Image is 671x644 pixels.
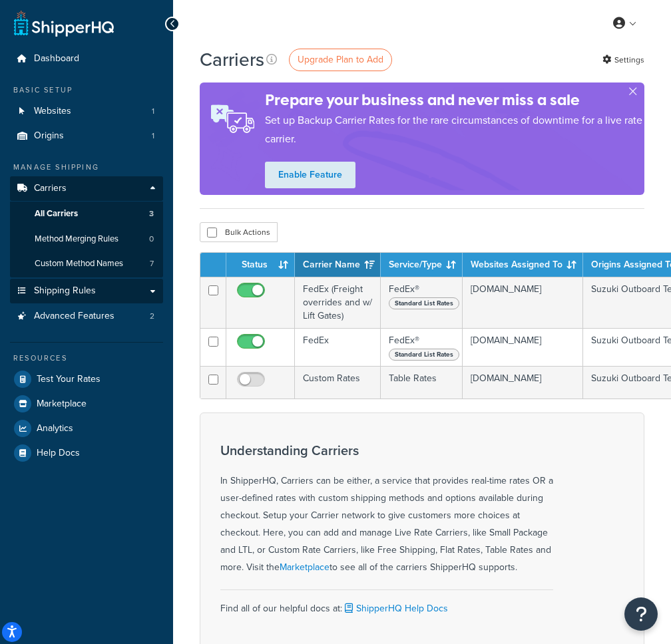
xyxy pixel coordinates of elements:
[10,99,163,124] a: Websites 1
[602,51,644,69] a: Settings
[10,392,163,416] a: Marketplace
[10,176,163,201] a: Carriers
[10,162,163,173] div: Manage Shipping
[10,124,163,148] a: Origins 1
[150,258,154,269] span: 7
[10,251,163,276] a: Custom Method Names 7
[10,99,163,124] li: Websites
[463,328,583,366] td: [DOMAIN_NAME]
[10,441,163,465] a: Help Docs
[289,49,392,71] a: Upgrade Plan to Add
[381,253,463,277] th: Service/Type: activate to sort column ascending
[381,277,463,328] td: FedEx®
[10,176,163,277] li: Carriers
[34,285,96,297] span: Shipping Rules
[10,227,163,251] a: Method Merging Rules 0
[35,234,118,245] span: Method Merging Rules
[152,106,154,117] span: 1
[10,304,163,329] li: Advanced Features
[34,53,79,65] span: Dashboard
[200,90,265,147] img: ad-rules-rateshop-fe6ec290ccb7230408bd80ed9643f0289d75e0ffd9eb532fc0e269fcd187b520.png
[37,448,80,459] span: Help Docs
[10,227,163,251] li: Method Merging Rules
[265,111,644,148] p: Set up Backup Carrier Rates for the rare circumstances of downtime for a live rate carrier.
[220,443,553,458] h3: Understanding Carriers
[10,304,163,329] a: Advanced Features 2
[149,208,154,220] span: 3
[37,374,101,385] span: Test Your Rates
[220,443,553,576] div: In ShipperHQ, Carriers can be either, a service that provides real-time rates OR a user-defined r...
[37,399,87,410] span: Marketplace
[10,84,163,96] div: Basic Setup
[463,366,583,399] td: [DOMAIN_NAME]
[10,367,163,391] a: Test Your Rates
[10,202,163,226] li: All Carriers
[34,183,67,194] span: Carriers
[35,258,123,269] span: Custom Method Names
[34,130,64,142] span: Origins
[389,349,459,361] span: Standard List Rates
[265,89,644,111] h4: Prepare your business and never miss a sale
[389,297,459,309] span: Standard List Rates
[10,353,163,364] div: Resources
[463,253,583,277] th: Websites Assigned To: activate to sort column ascending
[220,589,553,617] div: Find all of our helpful docs at:
[298,53,383,67] span: Upgrade Plan to Add
[463,277,583,328] td: [DOMAIN_NAME]
[14,10,114,37] a: ShipperHQ Home
[295,366,381,399] td: Custom Rates
[280,560,330,574] a: Marketplace
[10,202,163,226] a: All Carriers 3
[150,311,154,322] span: 2
[200,47,264,73] h1: Carriers
[265,162,355,188] a: Enable Feature
[35,208,78,220] span: All Carriers
[10,47,163,71] a: Dashboard
[10,251,163,276] li: Custom Method Names
[34,311,114,322] span: Advanced Features
[152,130,154,142] span: 1
[295,328,381,366] td: FedEx
[381,328,463,366] td: FedEx®
[381,366,463,399] td: Table Rates
[295,277,381,328] td: FedEx (Freight overrides and w/ Lift Gates)
[34,106,71,117] span: Websites
[10,416,163,440] a: Analytics
[149,234,154,245] span: 0
[37,423,73,434] span: Analytics
[342,601,448,615] a: ShipperHQ Help Docs
[10,279,163,303] a: Shipping Rules
[10,124,163,148] li: Origins
[226,253,295,277] th: Status: activate to sort column ascending
[200,222,278,242] button: Bulk Actions
[624,597,658,631] button: Open Resource Center
[295,253,381,277] th: Carrier Name: activate to sort column ascending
